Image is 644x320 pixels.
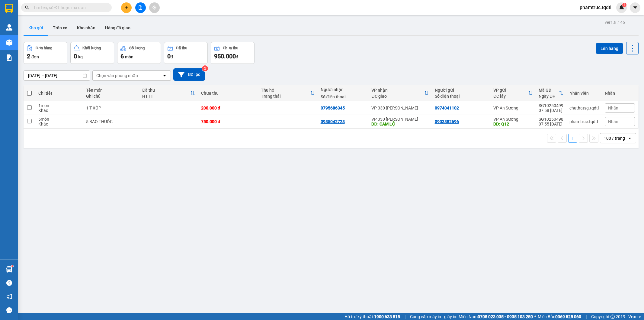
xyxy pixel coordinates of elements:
span: aim [152,5,156,10]
div: 5 món [38,117,80,122]
sup: 2 [202,65,208,71]
div: VP An Sương [493,117,533,122]
div: Chi tiết [38,91,80,96]
div: Mã GD [539,88,559,93]
div: 100 / trang [604,135,625,141]
span: notification [6,294,12,299]
span: 2 [27,53,30,60]
div: Trạng thái [261,94,310,99]
span: đơn [31,54,39,59]
div: 0903882696 [435,119,459,124]
button: aim [149,2,160,13]
div: Đơn hàng [36,46,52,50]
div: Ngày ĐH [539,94,559,99]
th: Toggle SortBy [368,85,431,101]
div: SG10250498 [539,117,563,122]
th: Toggle SortBy [490,85,536,101]
button: file-add [135,2,146,13]
span: search [25,5,29,10]
img: solution-icon [6,54,12,61]
div: 07:55 [DATE] [539,122,563,126]
button: Kho gửi [24,21,48,35]
span: ⚪️ [534,315,536,318]
button: Số lượng6món [117,42,161,64]
div: Số điện thoại [435,94,487,99]
div: DĐ: CAM LỘ [371,122,428,126]
div: Tên món [86,88,136,93]
button: 1 [568,134,577,143]
span: món [125,54,133,59]
div: Khác [38,108,80,113]
div: 0985042728 [321,119,345,124]
div: 1 T XỐP [86,106,136,110]
th: Toggle SortBy [536,85,566,101]
span: đ [236,54,238,59]
span: message [6,307,12,313]
span: 950.000 [214,53,236,60]
span: phamtruc.tqdtl [575,4,616,11]
th: Toggle SortBy [258,85,318,101]
div: 0795686345 [321,106,345,110]
div: VP An Sương [493,106,533,110]
span: caret-down [633,5,638,10]
button: Bộ lọc [173,68,205,81]
svg: open [162,73,167,78]
div: Chưa thu [223,46,238,50]
div: 750.000 đ [201,119,255,124]
div: 0974041102 [435,106,459,110]
span: 0 [74,53,77,60]
img: warehouse-icon [6,39,12,46]
div: Nhân viên [569,91,599,96]
img: logo-vxr [5,4,13,13]
div: VP 330 [PERSON_NAME] [371,117,428,122]
th: Toggle SortBy [139,85,198,101]
div: Nhãn [605,91,635,96]
div: phamtruc.tqdtl [569,119,599,124]
span: plus [124,5,129,10]
div: VP 330 [PERSON_NAME] [371,106,428,110]
div: VP nhận [371,88,424,93]
span: Hỗ trợ kỹ thuật: [344,313,400,320]
div: 200.000 đ [201,106,255,110]
span: | [586,313,587,320]
button: Chưa thu950.000đ [211,42,255,64]
span: Nhãn [608,106,618,110]
span: đ [171,54,173,59]
span: Miền Bắc [538,313,581,320]
div: Số lượng [129,46,145,50]
span: Nhãn [608,119,618,124]
button: Trên xe [48,21,72,35]
span: 0 [167,53,171,60]
span: Miền Nam [459,313,533,320]
div: Chọn văn phòng nhận [96,73,138,79]
div: HTTT [142,94,190,99]
div: Người gửi [435,88,487,93]
div: Khối lượng [82,46,101,50]
span: 1 [623,3,625,7]
strong: 0708 023 035 - 0935 103 250 [478,314,533,319]
svg: open [627,136,632,141]
button: Khối lượng0kg [70,42,114,64]
div: Ghi chú [86,94,136,99]
div: 1 món [38,103,80,108]
img: warehouse-icon [6,266,12,273]
span: question-circle [6,280,12,286]
sup: 1 [622,3,626,7]
div: ĐC giao [371,94,424,99]
button: Lên hàng [596,43,623,54]
div: Đã thu [142,88,190,93]
strong: 0369 525 060 [555,314,581,319]
div: chuthatsg.tqdtl [569,106,599,110]
button: Đơn hàng2đơn [24,42,67,64]
button: caret-down [630,2,640,13]
input: Select a date range. [24,71,90,80]
div: Số điện thoại [321,94,366,99]
span: file-add [138,5,143,10]
button: Kho nhận [72,21,100,35]
span: copyright [610,315,615,319]
span: kg [78,54,83,59]
div: Chưa thu [201,91,255,96]
div: Khác [38,122,80,126]
button: Hàng đã giao [100,21,135,35]
div: SG10250499 [539,103,563,108]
